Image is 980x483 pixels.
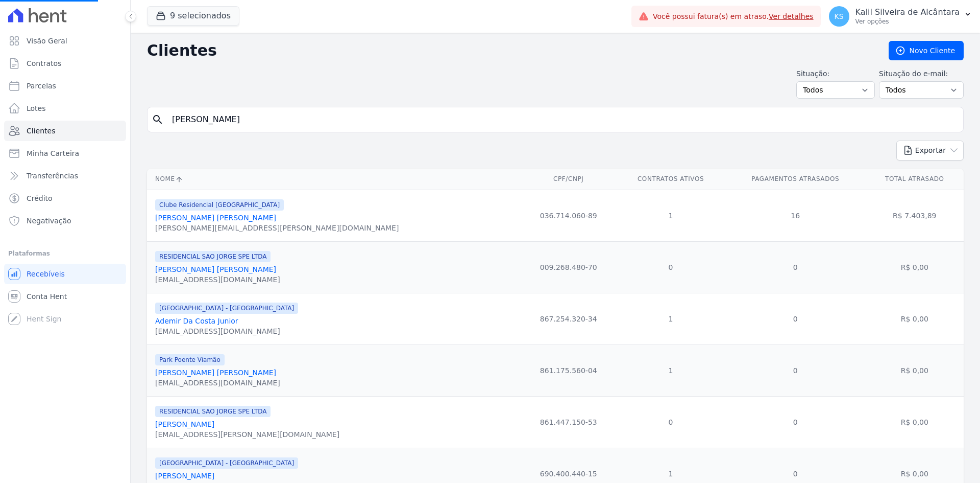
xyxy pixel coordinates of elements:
td: R$ 0,00 [866,396,964,448]
div: [EMAIL_ADDRESS][DOMAIN_NAME] [155,326,298,336]
td: 0 [725,396,866,448]
span: RESIDENCIAL SAO JORGE SPE LTDA [155,406,271,417]
span: Crédito [27,193,53,203]
td: 1 [616,190,725,241]
a: Recebíveis [4,264,126,284]
button: 9 selecionados [147,6,239,26]
a: [PERSON_NAME] [PERSON_NAME] [155,369,276,377]
span: [GEOGRAPHIC_DATA] - [GEOGRAPHIC_DATA] [155,457,298,469]
span: Visão Geral [27,36,67,46]
th: Pagamentos Atrasados [725,169,866,190]
label: Situação do e-mail: [879,68,964,79]
a: [PERSON_NAME] [PERSON_NAME] [155,265,276,273]
td: R$ 7.403,89 [866,190,964,241]
span: Você possui fatura(s) em atraso. [653,11,814,22]
span: Contratos [27,58,61,68]
span: Clube Residencial [GEOGRAPHIC_DATA] [155,199,284,211]
p: Ver opções [855,17,960,26]
span: [GEOGRAPHIC_DATA] - [GEOGRAPHIC_DATA] [155,303,298,314]
button: KS Kalil Silveira de Alcântara Ver opções [821,2,980,31]
div: [EMAIL_ADDRESS][DOMAIN_NAME] [155,378,280,388]
th: CPF/CNPJ [521,169,616,190]
p: Kalil Silveira de Alcântara [855,7,960,17]
td: 0 [725,241,866,293]
a: Novo Cliente [889,41,964,60]
td: 867.254.320-34 [521,293,616,344]
td: 0 [725,344,866,396]
a: Transferências [4,166,126,186]
a: Parcelas [4,76,126,96]
th: Total Atrasado [866,169,964,190]
a: Ver detalhes [769,12,814,20]
td: 0 [616,241,725,293]
td: R$ 0,00 [866,293,964,344]
span: Lotes [27,103,46,113]
span: Recebíveis [27,269,65,279]
i: search [152,113,164,126]
input: Buscar por nome, CPF ou e-mail [166,109,959,130]
a: Ademir Da Costa Junior [155,317,238,325]
a: Minha Carteira [4,143,126,164]
td: R$ 0,00 [866,344,964,396]
td: 009.268.480-70 [521,241,616,293]
td: R$ 0,00 [866,241,964,293]
label: Situação: [796,68,875,79]
a: Lotes [4,98,126,119]
th: Nome [147,169,521,190]
span: Minha Carteira [27,148,79,158]
span: Park Poente Viamão [155,354,225,365]
a: Negativação [4,211,126,231]
div: [EMAIL_ADDRESS][DOMAIN_NAME] [155,274,280,285]
span: Clientes [27,126,55,136]
span: RESIDENCIAL SAO JORGE SPE LTDA [155,251,271,262]
span: Conta Hent [27,291,67,302]
th: Contratos Ativos [616,169,725,190]
td: 861.175.560-04 [521,344,616,396]
td: 861.447.150-53 [521,396,616,448]
button: Exportar [896,141,964,160]
a: Visão Geral [4,31,126,51]
td: 1 [616,293,725,344]
div: [EMAIL_ADDRESS][PERSON_NAME][DOMAIN_NAME] [155,429,339,440]
a: Clientes [4,121,126,141]
a: [PERSON_NAME] [155,472,214,480]
span: Transferências [27,171,78,181]
span: KS [835,13,844,20]
a: Conta Hent [4,286,126,307]
td: 0 [725,293,866,344]
td: 1 [616,344,725,396]
a: Crédito [4,188,126,209]
div: Plataformas [8,247,122,260]
td: 036.714.060-89 [521,190,616,241]
h2: Clientes [147,41,872,60]
div: [PERSON_NAME][EMAIL_ADDRESS][PERSON_NAME][DOMAIN_NAME] [155,223,399,233]
td: 16 [725,190,866,241]
span: Parcelas [27,81,56,91]
a: Contratos [4,53,126,74]
a: [PERSON_NAME] [PERSON_NAME] [155,214,276,222]
span: Negativação [27,216,71,226]
td: 0 [616,396,725,448]
a: [PERSON_NAME] [155,420,214,428]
